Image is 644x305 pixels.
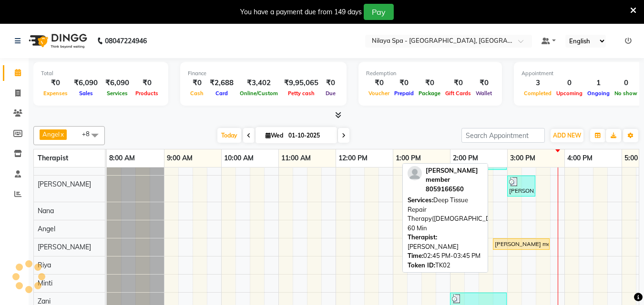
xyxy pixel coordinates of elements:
[104,90,130,97] span: Services
[41,69,161,78] div: Total
[521,90,554,97] span: Completed
[473,78,494,89] div: ₹0
[554,78,585,89] div: 0
[553,132,581,139] span: ADD NEW
[364,4,394,20] button: Pay
[322,78,339,89] div: ₹0
[393,151,423,165] a: 1:00 PM
[551,129,583,142] button: ADD NEW
[408,261,435,269] span: Token ID:
[206,78,237,89] div: ₹2,688
[450,151,480,165] a: 2:00 PM
[133,78,161,89] div: ₹0
[612,78,640,89] div: 0
[38,180,91,188] span: [PERSON_NAME]
[426,185,483,194] div: 8059166560
[263,132,286,139] span: Wed
[461,128,545,143] input: Search Appointment
[408,233,483,251] div: [PERSON_NAME]
[188,69,339,78] div: Finance
[280,78,322,89] div: ₹9,95,065
[416,78,443,89] div: ₹0
[565,151,595,165] a: 4:00 PM
[416,90,443,97] span: Package
[41,90,70,97] span: Expenses
[408,166,422,180] img: profile
[237,90,280,97] span: Online/Custom
[286,90,317,97] span: Petty cash
[585,78,612,89] div: 1
[612,90,640,97] span: No show
[585,90,612,97] span: Ongoing
[392,90,416,97] span: Prepaid
[105,28,147,54] b: 08047224946
[508,177,534,195] div: [PERSON_NAME] , TK03, 03:00 PM-03:30 PM, African Cocoa Butter and Almond Scrub ([DEMOGRAPHIC_DATA...
[366,78,392,89] div: ₹0
[222,151,256,165] a: 10:00 AM
[38,243,91,251] span: [PERSON_NAME]
[41,78,70,89] div: ₹0
[336,151,370,165] a: 12:00 PM
[24,28,90,54] img: logo
[408,251,483,261] div: 02:45 PM-03:45 PM
[494,240,549,248] div: [PERSON_NAME] member , TK02, 02:45 PM-03:45 PM, Deep Tissue Repair Therapy([DEMOGRAPHIC_DATA]) 60...
[323,90,338,97] span: Due
[279,151,313,165] a: 11:00 AM
[366,69,494,78] div: Redemption
[237,78,280,89] div: ₹3,402
[133,90,161,97] span: Products
[443,90,473,97] span: Gift Cards
[240,7,362,17] div: You have a payment due from 149 days
[77,90,95,97] span: Sales
[408,196,433,204] span: Services:
[164,151,195,165] a: 9:00 AM
[286,128,333,143] input: 2025-10-01
[217,128,241,143] span: Today
[38,261,51,269] span: Riya
[521,78,554,89] div: 3
[426,167,478,184] span: [PERSON_NAME] member
[392,78,416,89] div: ₹0
[107,151,137,165] a: 8:00 AM
[408,261,483,270] div: TK02
[408,252,423,259] span: Time:
[443,78,473,89] div: ₹0
[408,233,437,241] span: Therapist:
[60,130,64,138] a: x
[473,90,494,97] span: Wallet
[38,225,55,233] span: Angel
[188,90,206,97] span: Cash
[38,279,52,287] span: Minti
[508,151,538,165] a: 3:00 PM
[554,90,585,97] span: Upcoming
[70,78,102,89] div: ₹6,090
[102,78,133,89] div: ₹6,090
[366,90,392,97] span: Voucher
[521,69,640,78] div: Appointment
[82,130,97,138] span: +8
[38,154,68,162] span: Therapist
[38,207,54,215] span: Nana
[42,130,60,138] span: Angel
[213,90,230,97] span: Card
[408,196,507,232] span: Deep Tissue Repair Therapy([DEMOGRAPHIC_DATA]) 60 Min
[188,78,206,89] div: ₹0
